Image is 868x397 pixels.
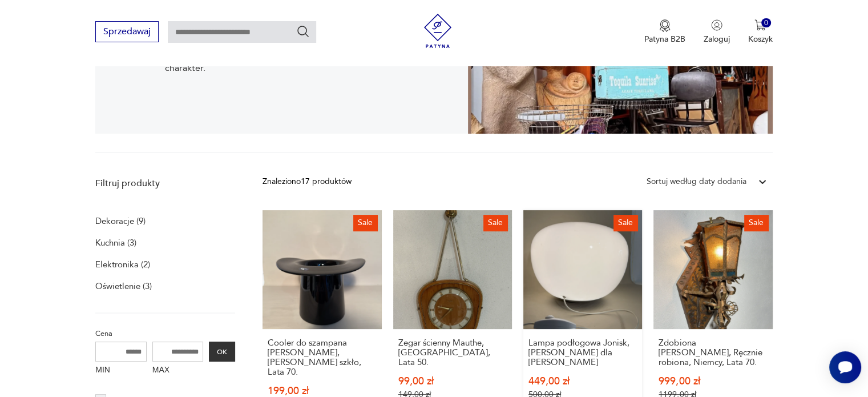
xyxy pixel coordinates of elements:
div: 0 [761,18,771,28]
button: Sprzedawaj [95,21,159,42]
p: Cena [95,327,235,340]
p: Filtruj produkty [95,177,235,190]
h3: Cooler do szampana [PERSON_NAME], [PERSON_NAME] szkło, Lata 70. [268,338,376,377]
h3: Zdobiona [PERSON_NAME], Ręcznie robiona, Niemcy, Lata 70. [659,338,767,367]
a: Ikona medaluPatyna B2B [644,19,685,45]
div: Znaleziono 17 produktów [263,175,352,188]
button: OK [209,342,235,362]
a: Kuchnia (3) [95,235,136,251]
img: Ikona koszyka [754,19,766,31]
p: 99,00 zł [398,376,507,386]
label: MAX [152,362,204,380]
h3: Zegar ścienny Mauthe, [GEOGRAPHIC_DATA], Lata 50. [398,338,507,367]
a: Dekoracje (9) [95,213,146,229]
p: 999,00 zł [659,376,767,386]
iframe: Smartsupp widget button [829,351,861,383]
label: MIN [95,362,147,380]
button: Szukaj [296,25,310,38]
a: Oświetlenie (3) [95,278,152,294]
img: Ikonka użytkownika [711,19,722,31]
img: Ikona medalu [659,19,671,32]
button: Zaloguj [704,19,730,45]
button: Patyna B2B [644,19,685,45]
p: Patyna B2B [644,34,685,45]
p: Zaloguj [704,34,730,45]
div: Sortuj według daty dodania [647,175,746,188]
button: 0Koszyk [748,19,773,45]
p: 449,00 zł [528,376,637,386]
img: Patyna - sklep z meblami i dekoracjami vintage [421,14,455,48]
p: Koszyk [748,34,773,45]
a: Sprzedawaj [95,29,159,37]
p: 199,00 zł [268,386,376,396]
a: Elektronika (2) [95,256,150,272]
h3: Lampa podłogowa Jonisk, [PERSON_NAME] dla [PERSON_NAME] [528,338,637,367]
